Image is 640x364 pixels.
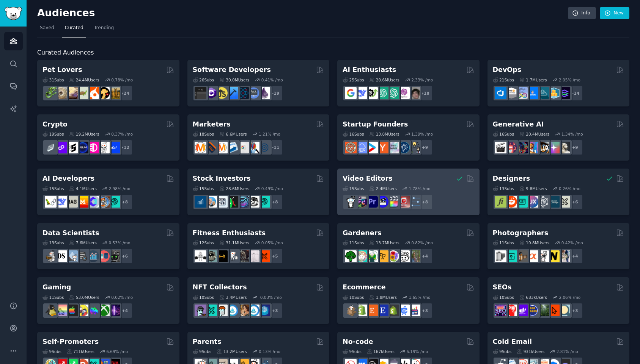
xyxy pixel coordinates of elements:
[69,77,99,83] div: 24.4M Users
[193,174,251,183] h2: Stock Investors
[205,250,217,262] img: GymMotivation
[567,194,583,210] div: + 6
[42,65,82,75] h2: Pet Lovers
[548,196,560,208] img: learndesign
[248,305,259,316] img: OpenseaMarket
[117,194,133,210] div: + 8
[5,7,22,20] img: GummySearch logo
[345,250,357,262] img: vegetablegardening
[387,196,399,208] img: finalcutpro
[42,283,71,292] h2: Gaming
[195,305,206,316] img: NFTExchange
[267,194,283,210] div: + 8
[343,120,408,129] h2: Startup Founders
[517,349,544,354] div: 931k Users
[495,250,506,262] img: analog
[62,22,86,37] a: Curated
[195,142,206,153] img: content_marketing
[345,196,357,208] img: gopro
[98,142,110,153] img: CryptoNews
[42,337,99,347] h2: Self-Promoters
[417,139,433,155] div: + 9
[261,77,283,83] div: 0.41 % /mo
[505,305,517,316] img: TechSEO
[343,228,382,238] h2: Gardeners
[111,295,133,300] div: 0.02 % /mo
[258,87,270,99] img: elixir
[568,7,596,20] a: Info
[42,295,64,300] div: 11 Sub s
[493,120,544,129] h2: Generative AI
[237,87,249,99] img: reactnative
[527,196,538,208] img: UXDesign
[98,305,110,316] img: XboxGamers
[109,87,120,99] img: dogbreed
[91,22,116,37] a: Trending
[193,295,214,300] div: 10 Sub s
[259,349,280,354] div: 0.13 % /mo
[493,186,514,191] div: 13 Sub s
[417,303,433,319] div: + 3
[261,186,283,191] div: 0.49 % /mo
[355,196,367,208] img: editors
[343,240,364,245] div: 11 Sub s
[195,87,206,99] img: software
[519,186,547,191] div: 9.8M Users
[493,174,530,183] h2: Designers
[548,142,560,153] img: starryai
[537,142,549,153] img: FluxAI
[366,305,378,316] img: Etsy
[37,22,57,37] a: Saved
[406,349,428,354] div: 6.19 % /mo
[193,120,231,129] h2: Marketers
[55,196,67,208] img: DeepSeek
[527,250,538,262] img: SonyAlpha
[219,77,249,83] div: 30.0M Users
[516,87,528,99] img: Docker_DevOps
[343,349,362,354] div: 9 Sub s
[109,250,120,262] img: data
[98,196,110,208] img: llmops
[377,305,388,316] img: EtsySellers
[567,139,583,155] div: + 9
[117,248,133,264] div: + 6
[267,303,283,319] div: + 3
[55,305,67,316] img: CozyGamers
[87,87,99,99] img: cockatiel
[519,77,547,83] div: 1.7M Users
[66,250,78,262] img: statistics
[495,142,506,153] img: aivideo
[493,228,549,238] h2: Photographers
[519,295,547,300] div: 683k Users
[505,196,517,208] img: logodesign
[219,295,247,300] div: 3.4M Users
[77,142,88,153] img: web3
[343,295,364,300] div: 10 Sub s
[343,283,386,292] h2: Ecommerce
[369,295,397,300] div: 1.8M Users
[493,131,514,137] div: 16 Sub s
[495,305,506,316] img: SEO_Digital_Marketing
[66,87,78,99] img: leopardgeckos
[65,25,83,31] span: Curated
[109,305,120,316] img: TwitchStreaming
[537,87,549,99] img: platformengineering
[248,142,259,153] img: MarketingResearch
[193,186,214,191] div: 15 Sub s
[69,131,99,137] div: 19.2M Users
[345,87,357,99] img: GoogleGeminiAI
[98,87,110,99] img: PetAdvice
[45,142,57,153] img: ethfinance
[259,295,282,300] div: -0.03 % /mo
[493,337,532,347] h2: Cold Email
[493,65,522,75] h2: DevOps
[117,303,133,319] div: + 4
[248,196,259,208] img: swingtrading
[505,87,517,99] img: AWS_Certified_Experts
[109,196,120,208] img: AIDevelopersSociety
[557,349,578,354] div: 2.81 % /mo
[567,248,583,264] div: + 4
[558,196,570,208] img: UX_Design
[55,250,67,262] img: datascience
[42,77,64,83] div: 31 Sub s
